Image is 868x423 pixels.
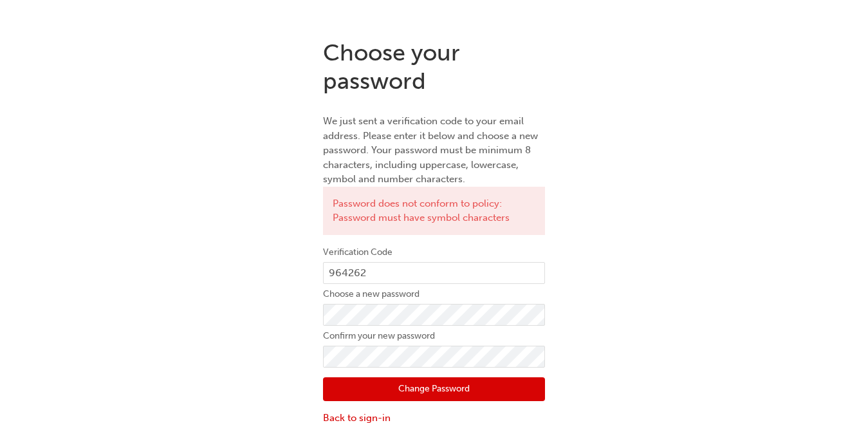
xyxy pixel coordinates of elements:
label: Verification Code [323,245,545,260]
p: We just sent a verification code to your email address. Please enter it below and choose a new pa... [323,114,545,187]
input: e.g. 123456 [323,262,545,284]
label: Choose a new password [323,287,545,302]
div: Password does not conform to policy: Password must have symbol characters [323,187,545,235]
label: Confirm your new password [323,328,545,344]
h1: Choose your password [323,39,545,95]
button: Change Password [323,377,545,402]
